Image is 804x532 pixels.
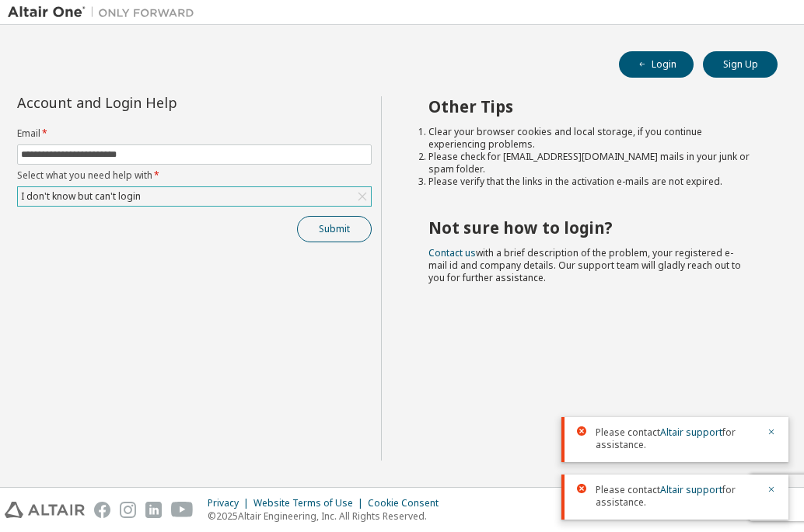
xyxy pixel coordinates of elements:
[596,484,757,509] span: Please contact for assistance.
[619,51,694,78] button: Login
[145,502,162,518] img: linkedin.svg
[428,96,750,116] h2: Other Tips
[428,246,741,284] span: with a brief description of the problem, your registered e-mail id and company details. Our suppo...
[171,502,194,518] img: youtube.svg
[368,497,448,509] div: Cookie Consent
[17,96,301,109] div: Account and Login Help
[8,5,202,20] img: Altair One
[5,502,85,518] img: altair_logo.svg
[660,483,722,496] a: Altair support
[428,126,750,151] li: Clear your browser cookies and local storage, if you continue experiencing problems.
[703,51,778,78] button: Sign Up
[19,188,143,205] div: I don't know but can't login
[17,127,372,140] label: Email
[208,509,448,523] p: © 2025 Altair Engineering, Inc. All Rights Reserved.
[18,187,371,206] div: I don't know but can't login
[596,426,757,451] span: Please contact for assistance.
[17,169,372,182] label: Select what you need help with
[208,497,253,509] div: Privacy
[428,217,750,238] h2: Not sure how to login?
[94,502,110,518] img: facebook.svg
[428,246,476,259] a: Contact us
[297,216,372,242] button: Submit
[120,502,136,518] img: instagram.svg
[660,426,722,439] a: Altair support
[428,176,750,188] li: Please verify that the links in the activation e-mails are not expired.
[253,497,368,509] div: Website Terms of Use
[428,151,750,176] li: Please check for [EMAIL_ADDRESS][DOMAIN_NAME] mails in your junk or spam folder.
